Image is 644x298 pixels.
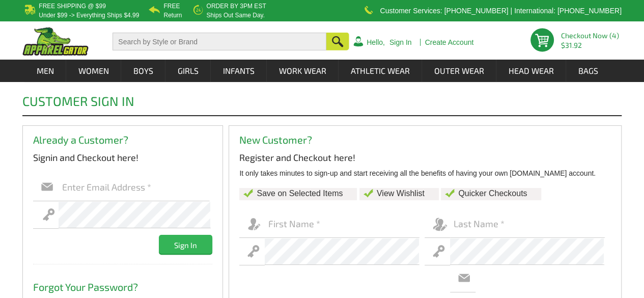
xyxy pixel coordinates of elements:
[239,188,357,200] li: Save on Selected Items
[39,12,139,18] p: under $99 -> everything ships $4.99
[239,126,610,146] h2: New Customer?
[239,151,610,164] p: Register and Checkout here!
[265,210,419,238] input: First Name *
[441,188,541,200] li: Quicker Checkouts
[561,42,622,49] span: $31.92
[33,151,212,164] p: Signin and Checkout here!
[25,60,66,82] a: Men
[380,8,621,14] p: Customer Services: [PHONE_NUMBER] | International: [PHONE_NUMBER]
[206,3,266,10] b: Order by 3PM EST
[206,12,266,18] p: ships out same day.
[561,31,619,40] a: Checkout Now (4)
[59,174,209,201] input: Enter Email Address *
[163,3,180,10] b: Free
[166,60,210,82] a: Girls
[339,60,422,82] a: Athletic Wear
[423,60,496,82] a: Outer Wear
[39,3,106,10] b: Free Shipping @ $99
[367,39,385,46] a: Hello,
[113,33,326,50] input: Search by Style or Brand
[33,273,212,293] h2: Forgot Your Password?
[22,27,89,56] img: ApparelGator
[163,12,182,18] p: Return
[211,60,266,82] a: Infants
[267,60,338,82] a: Work Wear
[33,126,212,146] h2: Already a Customer?
[67,60,121,82] a: Women
[425,39,473,46] a: Create Account
[22,95,621,115] h1: Customer Sign In
[389,39,412,46] a: Sign In
[122,60,165,82] a: Boys
[567,60,610,82] a: Bags
[497,60,566,82] a: Head Wear
[359,188,439,200] li: View Wishlist
[159,235,212,254] input: Sign In
[450,210,605,238] input: Last Name *
[239,169,610,178] p: It only takes minutes to sign-up and start receiving all the benefits of having your own [DOMAIN_...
